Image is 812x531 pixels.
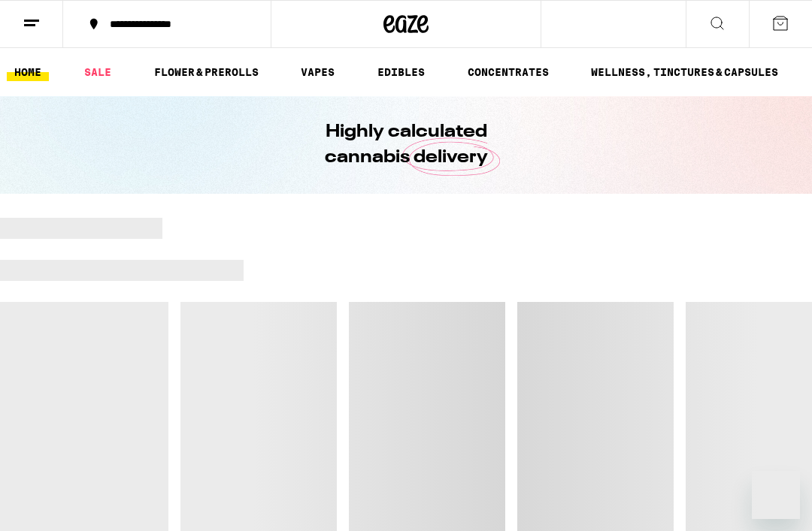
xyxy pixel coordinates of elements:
a: FLOWER & PREROLLS [147,63,266,81]
a: HOME [7,63,49,81]
a: SALE [77,63,119,81]
a: VAPES [293,63,342,81]
a: WELLNESS, TINCTURES & CAPSULES [583,63,786,81]
h1: Highly calculated cannabis delivery [282,119,530,170]
iframe: Button to launch messaging window [752,471,800,519]
a: CONCENTRATES [460,63,556,81]
a: EDIBLES [370,63,432,81]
